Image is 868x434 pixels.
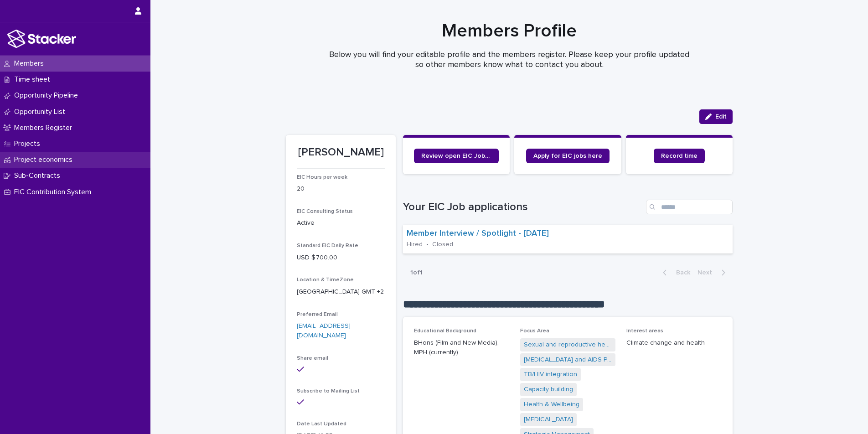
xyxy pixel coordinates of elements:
p: Members Register [10,124,79,132]
h1: Members Profile [286,20,733,42]
a: Sexual and reproductive health [524,340,612,350]
p: EIC Contribution System [10,188,98,196]
span: Interest areas [626,328,663,334]
span: EIC Hours per week [297,175,347,180]
a: [MEDICAL_DATA] [524,415,573,424]
p: • [426,241,429,248]
p: USD $ 700.00 [297,253,385,263]
a: TB/HIV integration [524,370,577,379]
a: Capacity building [524,385,573,394]
a: Member Interview / Spotlight - [DATE] [407,229,549,239]
p: Active [297,218,385,228]
a: Apply for EIC jobs here [526,149,610,163]
p: Hired [407,241,423,248]
a: [MEDICAL_DATA] and AIDS Prevention and care service [524,355,612,365]
span: Share email [297,356,328,361]
a: Review open EIC Jobs here [414,149,499,163]
p: Below you will find your editable profile and the members register. Please keep your profile upda... [327,50,692,70]
img: stacker-logo-white.png [7,30,76,48]
p: Closed [432,241,453,248]
h1: Your EIC Job applications [403,201,642,214]
p: 1 of 1 [403,262,430,284]
p: Opportunity List [10,108,72,116]
span: EIC Consulting Status [297,209,353,214]
a: [EMAIL_ADDRESS][DOMAIN_NAME] [297,323,351,339]
p: 20 [297,184,385,194]
p: Projects [10,139,47,148]
button: Edit [699,109,733,124]
span: Educational Background [414,328,476,334]
button: Back [656,269,694,277]
p: BHons (Film and New Media), MPH (currently) [414,338,509,357]
span: Apply for EIC jobs here [533,153,602,159]
a: Record time [654,149,705,163]
span: Record time [661,153,697,159]
span: Subscribe to Mailing List [297,388,360,394]
span: Date Last Updated [297,421,346,427]
span: Focus Area [520,328,549,334]
button: Next [694,269,733,277]
p: [GEOGRAPHIC_DATA] GMT +2 [297,287,385,297]
span: Location & TimeZone [297,277,354,283]
input: Search [646,200,733,214]
p: Sub-Contracts [10,171,67,180]
span: Preferred Email [297,312,338,317]
p: Opportunity Pipeline [10,91,85,100]
p: Members [10,59,51,68]
a: Health & Wellbeing [524,400,579,409]
p: Project economics [10,155,80,164]
p: Time sheet [10,75,57,84]
span: Next [697,269,718,276]
p: Climate change and health [626,338,722,348]
span: Back [671,269,690,276]
span: Review open EIC Jobs here [421,153,491,159]
span: Standard EIC Daily Rate [297,243,358,248]
p: [PERSON_NAME] [297,146,385,159]
a: Member Interview / Spotlight - [DATE] Hired•Closed [403,225,733,254]
span: Edit [715,114,727,120]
